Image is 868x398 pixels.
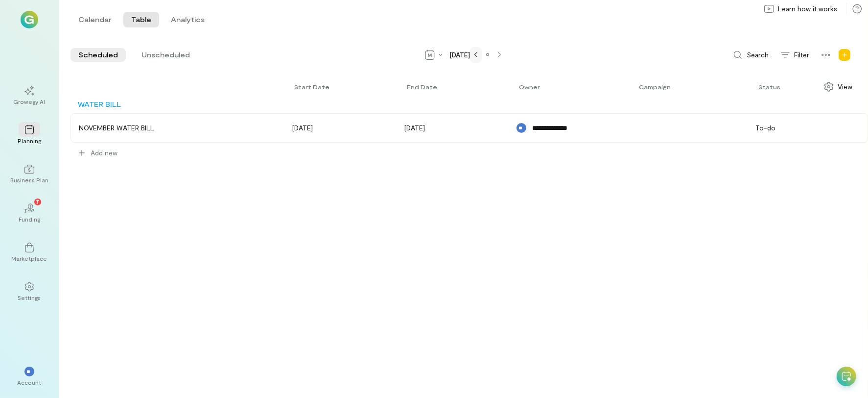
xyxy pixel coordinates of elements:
[10,176,48,184] div: Business Plan
[407,83,442,91] div: Toggle SortBy
[756,123,853,133] div: To-do
[838,82,852,92] span: View
[294,83,329,91] span: Start date
[12,117,47,152] a: Planning
[141,50,190,60] span: Unscheduled
[450,50,470,60] span: [DATE]
[70,12,119,27] button: Calendar
[837,47,852,63] div: Add new
[79,123,154,133] div: NOVEMBER WATER BILL
[14,98,46,105] div: Growegy AI
[292,123,382,133] div: [DATE]
[639,83,675,91] div: Toggle SortBy
[163,12,212,27] button: Analytics
[12,235,47,270] a: Marketplace
[294,83,334,91] div: Toggle SortBy
[407,83,437,91] span: End date
[12,196,47,231] a: Funding
[778,4,837,14] span: Learn how it works
[91,148,117,158] span: Add new
[818,79,858,95] div: Show columns
[639,83,671,91] span: Campaign
[19,215,40,223] div: Funding
[404,123,494,133] div: [DATE]
[12,156,47,192] a: Business Plan
[78,50,118,60] span: Scheduled
[18,378,42,386] div: Account
[758,83,785,91] div: Toggle SortBy
[18,137,41,145] div: Planning
[18,294,41,301] div: Settings
[78,100,121,108] span: WATER BILL
[747,50,769,60] span: Search
[519,83,544,91] div: Toggle SortBy
[794,50,809,60] span: Filter
[758,83,780,91] span: Status
[123,12,159,27] button: Table
[36,197,40,206] span: 7
[12,254,47,262] div: Marketplace
[519,83,540,91] span: Owner
[12,78,47,113] a: Growegy AI
[12,274,47,309] a: Settings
